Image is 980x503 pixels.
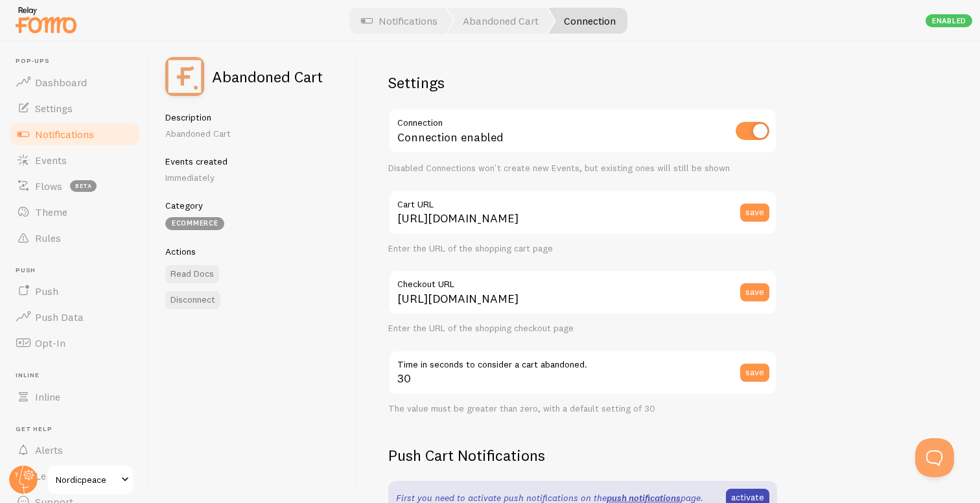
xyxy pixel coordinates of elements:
p: Abandoned Cart [165,127,341,140]
button: save [740,283,769,301]
a: Inline [8,384,141,410]
button: Disconnect [165,291,220,309]
span: Opt-In [35,336,65,349]
span: beta [70,180,97,192]
a: Opt-In [8,330,141,356]
div: Disabled Connections won't create new Events, but existing ones will still be shown [388,163,777,174]
div: The value must be greater than zero, with a default setting of 30 [388,403,777,415]
span: Theme [35,205,67,218]
a: Read Docs [165,265,219,283]
button: save [740,204,769,222]
span: Flows [35,180,62,193]
span: Dashboard [35,76,87,89]
a: Settings [8,95,141,121]
div: Enter the URL of the shopping checkout page [388,323,777,334]
h2: Push Cart Notifications [388,445,777,465]
a: Push [8,278,141,304]
h5: Events created [165,156,341,167]
h5: Description [165,111,341,123]
a: Nordicpeace [47,464,134,495]
span: Push [16,266,141,275]
button: save [740,364,769,382]
h2: Abandoned Cart [212,69,323,84]
span: Get Help [16,425,141,434]
a: Rules [8,225,141,251]
iframe: Help Scout Beacon - Open [915,438,954,477]
label: Time in seconds to consider a cart abandoned. [388,350,777,372]
span: Notifications [35,128,94,141]
img: fomo_icons_abandoned_cart.svg [165,57,204,96]
label: Cart URL [388,190,777,212]
div: Enter the URL of the shopping cart page [388,243,777,255]
span: Inline [16,371,141,380]
a: Theme [8,199,141,225]
a: Events [8,147,141,173]
input: 30 [388,350,777,395]
span: Push Data [35,310,84,323]
a: Learn [8,463,141,489]
h5: Actions [165,246,341,257]
a: Push Data [8,304,141,330]
span: Pop-ups [16,57,141,65]
p: Immediately [165,171,341,184]
span: Nordicpeace [56,472,117,487]
h2: Settings [388,73,777,93]
label: Checkout URL [388,270,777,292]
span: Events [35,154,67,167]
div: eCommerce [165,217,224,230]
span: Rules [35,231,61,244]
a: Flows beta [8,173,141,199]
a: Dashboard [8,69,141,95]
span: Push [35,285,58,298]
span: Settings [35,102,73,115]
a: Alerts [8,437,141,463]
h5: Category [165,200,341,211]
img: fomo-relay-logo-orange.svg [14,3,78,36]
a: Notifications [8,121,141,147]
div: Connection enabled [388,108,777,156]
span: Alerts [35,443,63,456]
span: Inline [35,390,60,403]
